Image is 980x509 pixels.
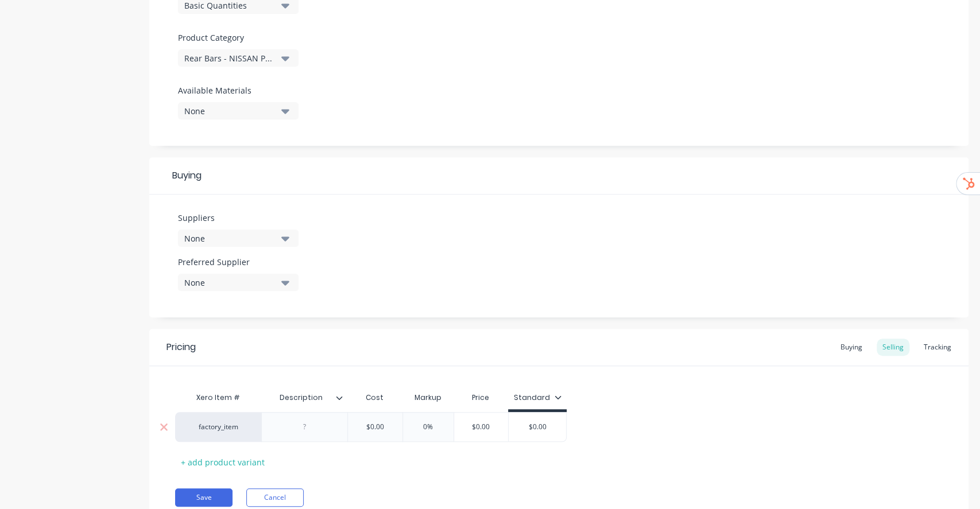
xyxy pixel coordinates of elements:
div: Buying [835,339,868,356]
div: Tracking [918,339,957,356]
button: Rear Bars - NISSAN PATROL GQ Y60 [178,49,299,67]
div: factory_item$0.000%$0.00$0.00 [175,412,567,442]
div: Standard [514,393,561,403]
label: Preferred Supplier [178,256,299,268]
div: None [184,105,276,117]
button: None [178,230,299,247]
div: $0.00 [452,413,510,441]
button: None [178,102,299,119]
div: 0% [400,413,457,441]
div: $0.00 [509,413,566,441]
div: None [184,232,276,244]
button: Cancel [246,488,304,507]
div: Price [454,386,509,409]
div: Cost [347,386,402,409]
div: Description [261,383,340,412]
div: factory_item [187,422,250,432]
div: Selling [877,339,909,356]
label: Suppliers [178,212,299,224]
div: + add product variant [175,453,270,471]
div: None [184,277,276,289]
div: Buying [149,157,969,195]
label: Product Category [178,32,293,44]
button: Save [175,488,233,507]
button: None [178,274,299,291]
div: $0.00 [346,413,404,441]
div: Pricing [166,340,196,354]
div: Description [261,386,347,409]
label: Available Materials [178,84,299,96]
div: Markup [402,386,454,409]
div: Xero Item # [175,386,261,409]
div: Rear Bars - NISSAN PATROL GQ Y60 [184,52,276,64]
